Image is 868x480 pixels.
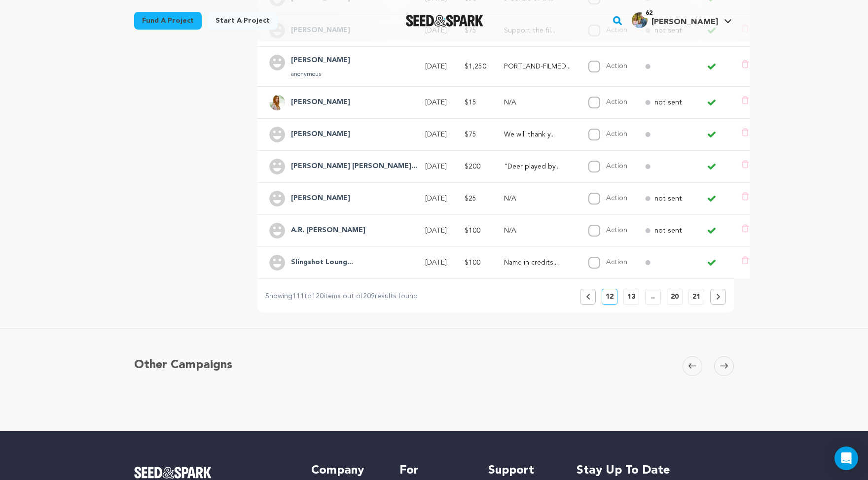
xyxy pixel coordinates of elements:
h5: Other Campaigns [134,356,232,374]
p: We will thank you on Instagram and celebrate your contribution to the arts! [504,130,571,139]
p: 13 [627,292,635,302]
span: [PERSON_NAME] [651,18,718,26]
h4: Iliana Maura [291,97,350,108]
a: Fund a project [134,12,202,30]
p: .. [651,292,655,302]
img: user.png [269,191,285,206]
button: 13 [623,289,639,305]
h5: Stay up to date [577,463,734,479]
label: Action [606,195,627,202]
p: [DATE] [425,130,447,139]
p: not sent [654,98,682,107]
img: user.png [269,55,285,70]
label: Action [606,227,627,234]
p: [DATE] [425,258,447,268]
span: $1,250 [465,63,486,70]
p: [DATE] [425,226,447,236]
img: Seed&Spark Logo Dark Mode [406,15,483,27]
span: 62 [642,8,656,18]
label: Action [606,163,627,170]
img: de7a1d3ee720275e.jpg [632,12,648,28]
h5: Support [488,463,557,479]
h4: Slingshot Lounge [291,257,353,269]
label: Action [606,131,627,137]
p: not sent [654,194,682,204]
span: 209 [363,293,375,300]
p: "Deer played by" credit [504,162,571,171]
p: 21 [692,292,700,302]
p: [DATE] [425,62,447,71]
p: 12 [606,292,614,302]
span: 111 [292,293,304,300]
p: PORTLAND-FILMED. A speaking role in the movie! [504,62,571,71]
img: 99f9b0daf4e40881.png [269,95,285,110]
p: N/A [504,194,571,204]
p: N/A [504,226,571,236]
h4: Ben Heller [291,55,350,67]
button: 12 [602,289,617,305]
span: $100 [465,227,480,234]
img: user.png [269,159,285,174]
img: user.png [269,127,285,142]
p: Showing to items out of results found [265,291,418,303]
button: 21 [688,289,704,305]
img: user.png [269,223,285,239]
img: Seed&Spark Logo [134,467,212,479]
button: 20 [667,289,683,305]
span: 120 [312,293,324,300]
div: James W.'s Profile [632,12,718,28]
p: [DATE] [425,162,447,171]
label: Action [606,63,627,69]
a: Seed&Spark Homepage [134,467,291,479]
p: Name in credits, plus personalized thank-you note from Cleo [504,258,571,268]
p: 20 [671,292,679,302]
span: $25 [465,195,476,202]
span: $100 [465,259,480,266]
h5: Company [311,463,380,479]
label: Action [606,99,627,105]
a: James W.'s Profile [630,10,734,28]
span: $75 [465,131,476,138]
p: [DATE] [425,98,447,107]
div: Open Intercom Messenger [834,446,858,470]
p: [DATE] [425,194,447,204]
span: $15 [465,99,476,106]
h4: A.R. Nicholas [291,225,365,237]
img: user.png [269,255,285,271]
h4: Carolyn Marieb [291,129,350,140]
p: anonymous [291,70,350,78]
label: Action [606,259,627,266]
a: Start a project [208,12,278,30]
button: .. [645,289,661,305]
span: $200 [465,163,480,170]
p: not sent [654,226,682,236]
h4: Greg Parra [291,193,350,205]
h4: Mark Ray Kristina & Day [291,161,417,172]
p: N/A [504,98,571,107]
a: Seed&Spark Homepage [406,15,483,27]
span: James W.'s Profile [630,10,734,31]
